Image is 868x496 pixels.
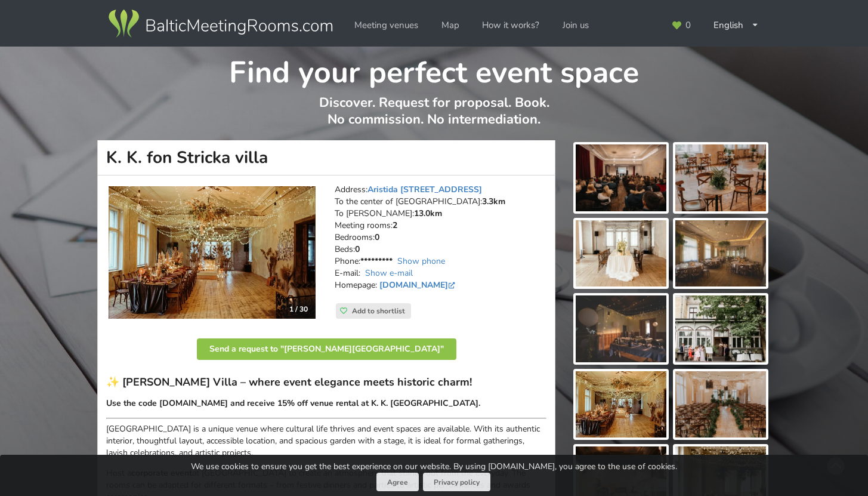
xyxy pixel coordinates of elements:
[98,94,770,140] p: Discover. Request for proposal. Book. No commission. No intermediation.
[433,14,468,37] a: Map
[106,398,480,409] strong: Use the code [DOMAIN_NAME] and receive 15% off venue rental at K. K. [GEOGRAPHIC_DATA].
[282,300,315,318] div: 1 / 30
[576,295,666,362] img: K. K. fon Stricka villa | Riga | Event place - gallery picture
[675,371,766,438] img: K. K. fon Stricka villa | Riga | Event place - gallery picture
[576,144,666,211] img: K. K. fon Stricka villa | Riga | Event place - gallery picture
[98,47,770,92] h1: Find your perfect event space
[355,244,360,255] strong: 0
[375,232,379,243] strong: 0
[379,279,458,291] a: [DOMAIN_NAME]
[554,14,597,37] a: Join us
[365,267,413,279] a: Show e-mail
[106,423,546,459] p: [GEOGRAPHIC_DATA] is a unique venue where cultural life thrives and event spaces are available. W...
[106,7,335,41] img: Baltic Meeting Rooms
[397,255,445,267] a: Show phone
[393,220,397,231] strong: 2
[376,473,419,491] button: Agree
[346,14,427,37] a: Meeting venues
[423,473,490,491] a: Privacy policy
[197,338,456,360] button: Send a request to "[PERSON_NAME][GEOGRAPHIC_DATA]"
[675,144,766,211] img: K. K. fon Stricka villa | Riga | Event place - gallery picture
[576,220,666,287] img: K. K. fon Stricka villa | Riga | Event place - gallery picture
[482,196,505,207] strong: 3.3km
[352,306,405,316] span: Add to shortlist
[97,140,555,175] h1: K. K. fon Stricka villa
[474,14,548,37] a: How it works?
[109,186,316,319] a: Castle, manor | Riga | K. K. fon Stricka villa 1 / 30
[705,14,767,37] div: English
[109,186,316,319] img: Castle, manor | Riga | K. K. fon Stricka villa
[106,375,546,389] h3: ✨ [PERSON_NAME] Villa – where event elegance meets historic charm!
[367,184,482,195] a: Aristida [STREET_ADDRESS]
[675,220,766,287] img: K. K. fon Stricka villa | Riga | Event place - gallery picture
[685,21,691,30] span: 0
[576,371,666,438] img: K. K. fon Stricka villa | Riga | Event place - gallery picture
[335,184,546,303] address: Address: To the center of [GEOGRAPHIC_DATA]: To [PERSON_NAME]: Meeting rooms: Bedrooms: Beds: Pho...
[675,295,766,362] img: K. K. fon Stricka villa | Riga | Event place - gallery picture
[414,208,442,219] strong: 13.0km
